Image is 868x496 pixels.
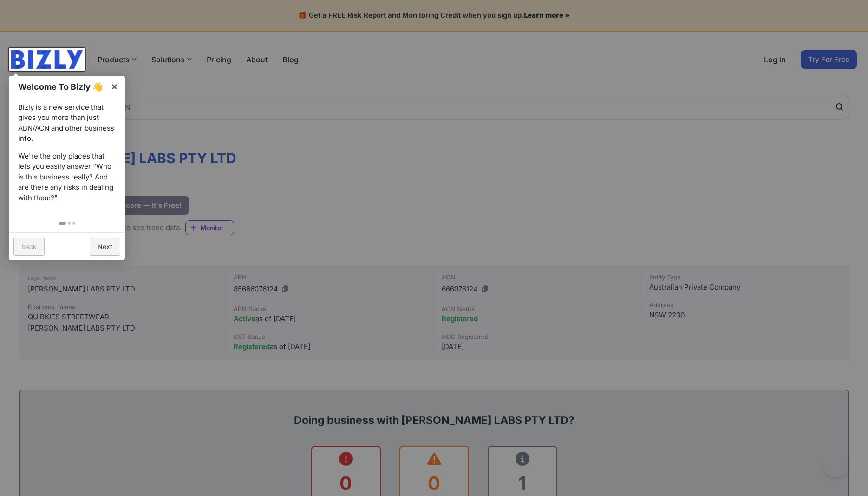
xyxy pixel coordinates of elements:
p: Bizly is a new service that gives you more than just ABN/ACN and other business info. [18,102,116,144]
a: × [104,76,125,97]
p: We're the only places that lets you easily answer “Who is this business really? And are there any... [18,151,116,204]
h1: Welcome To Bizly 👋 [18,80,106,93]
a: Back [13,238,45,256]
a: Next [90,238,120,256]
